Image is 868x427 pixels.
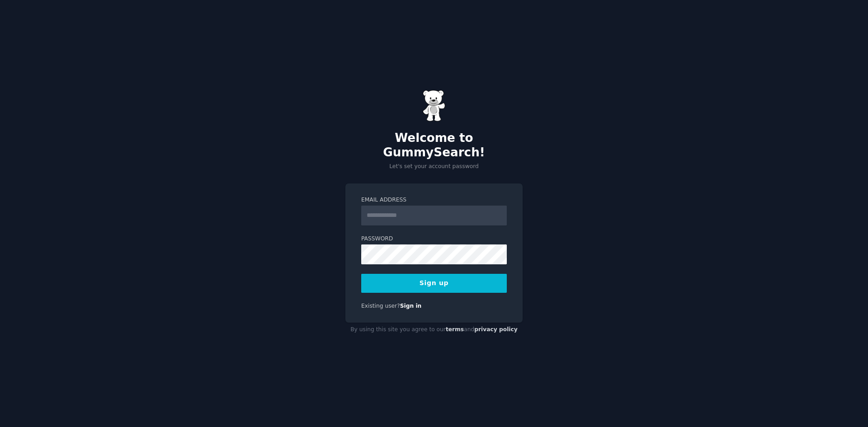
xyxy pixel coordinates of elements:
a: privacy policy [474,326,518,333]
label: Email Address [361,196,507,204]
div: By using this site you agree to our and [345,323,523,337]
img: Gummy Bear [423,90,445,122]
span: Existing user? [361,303,400,309]
p: Let's set your account password [345,163,523,171]
a: terms [446,326,464,333]
label: Password [361,235,507,243]
h2: Welcome to GummySearch! [345,131,523,160]
button: Sign up [361,274,507,293]
a: Sign in [400,303,422,309]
